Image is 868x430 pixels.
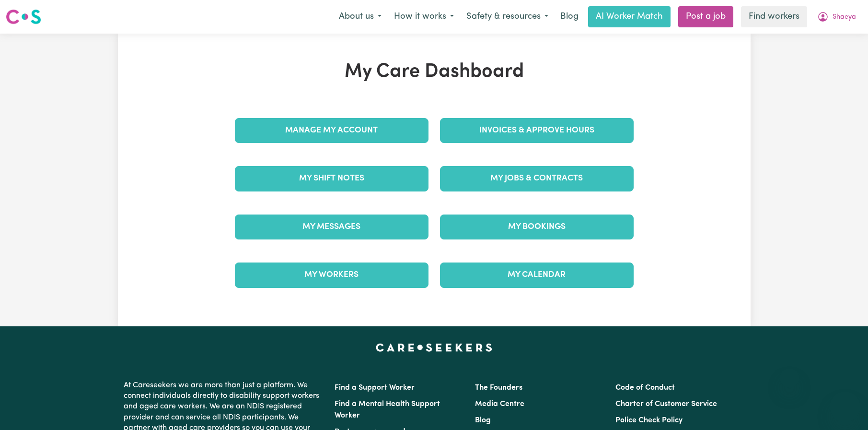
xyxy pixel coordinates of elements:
[335,400,440,419] a: Find a Mental Health Support Worker
[615,384,675,392] a: Code of Conduct
[440,215,634,239] a: My Bookings
[475,384,522,392] a: The Founders
[235,166,428,191] a: My Shift Notes
[229,60,639,84] h1: My Care Dashboard
[440,166,634,191] a: My Jobs & Contracts
[780,369,799,388] iframe: Close message
[555,6,584,27] a: Blog
[678,6,733,27] a: Post a job
[235,215,428,239] a: My Messages
[811,7,862,27] button: My Account
[388,7,460,27] button: How it works
[6,6,41,28] a: Careseekers logo
[333,7,388,27] button: About us
[615,417,683,424] a: Police Check Policy
[833,12,856,23] span: Shaeya
[6,8,41,25] img: Careseekers logo
[235,263,428,287] a: My Workers
[615,400,717,408] a: Charter of Customer Service
[475,417,491,424] a: Blog
[741,6,807,27] a: Find workers
[335,384,415,392] a: Find a Support Worker
[475,400,524,408] a: Media Centre
[440,263,634,287] a: My Calendar
[830,392,860,422] iframe: Button to launch messaging window
[440,118,634,143] a: Invoices & Approve Hours
[376,344,492,351] a: Careseekers home page
[235,118,428,143] a: Manage My Account
[460,7,555,27] button: Safety & resources
[588,6,671,27] a: AI Worker Match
